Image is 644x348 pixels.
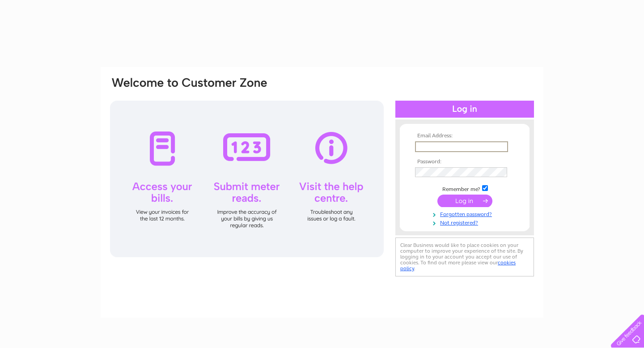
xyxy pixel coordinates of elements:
a: Not registered? [415,218,517,226]
input: Submit [437,195,492,207]
div: Clear Business would like to place cookies on your computer to improve your experience of the sit... [395,238,534,276]
a: cookies policy [400,259,516,272]
a: Forgotten password? [415,209,517,218]
th: Password: [413,159,517,165]
th: Email Address: [413,133,517,139]
td: Remember me? [413,184,517,193]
